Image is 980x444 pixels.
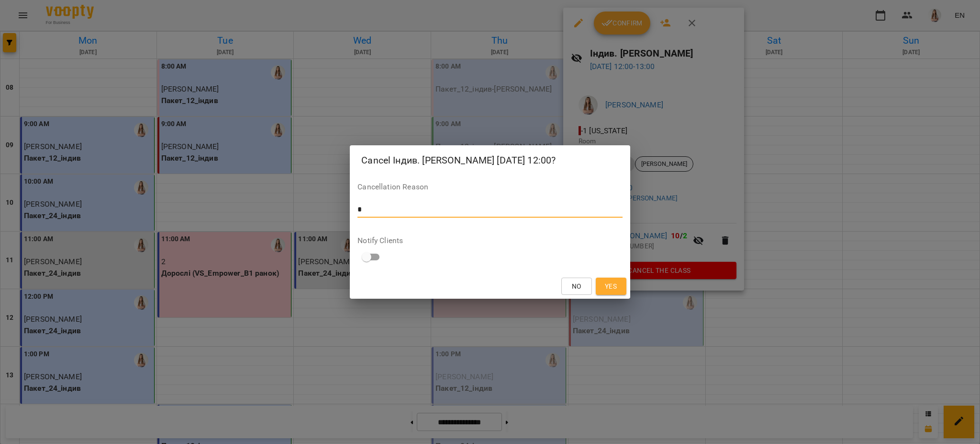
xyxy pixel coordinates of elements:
span: Yes [605,280,617,292]
span: No [572,280,581,292]
label: Notify Clients [357,237,622,245]
h2: Cancel Індив. [PERSON_NAME] [DATE] 12:00? [361,153,618,168]
button: No [561,278,592,295]
button: Yes [596,278,626,295]
label: Cancellation Reason [357,183,622,191]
